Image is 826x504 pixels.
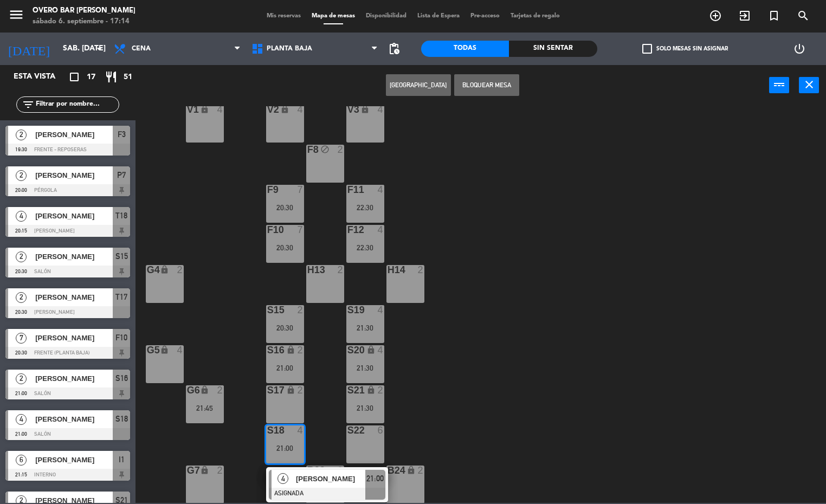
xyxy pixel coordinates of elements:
[773,78,786,91] i: power_input
[337,145,344,154] div: 2
[793,42,806,55] i: power_settings_new
[642,44,652,54] span: check_box_outline_blank
[200,385,209,395] i: lock
[105,70,118,83] i: restaurant
[187,466,188,475] div: G7
[16,170,27,181] span: 2
[16,414,27,425] span: 4
[115,209,127,222] span: T18
[465,13,505,19] span: Pre-acceso
[115,331,127,344] span: F10
[709,9,722,22] i: add_circle_outline
[33,16,135,27] div: sábado 6. septiembre - 17:14
[347,385,348,395] div: S21
[347,425,348,435] div: S22
[35,413,113,425] span: [PERSON_NAME]
[115,372,128,385] span: S16
[377,105,384,114] div: 4
[22,98,35,111] i: filter_list
[35,170,113,181] span: [PERSON_NAME]
[35,332,113,344] span: [PERSON_NAME]
[388,265,388,275] div: H14
[16,455,27,466] span: 6
[388,466,388,475] div: B24
[124,71,132,83] span: 51
[297,345,304,355] div: 2
[267,45,312,53] span: Planta Baja
[119,453,125,466] span: I1
[118,128,126,141] span: F3
[509,41,597,57] div: Sin sentar
[297,385,304,395] div: 2
[366,385,376,395] i: lock
[177,265,183,275] div: 2
[177,345,183,355] div: 4
[406,466,416,475] i: lock
[266,204,304,211] div: 20:30
[388,42,401,55] span: pending_actions
[377,385,384,395] div: 2
[360,105,370,114] i: lock
[266,444,304,452] div: 21:00
[377,345,384,355] div: 4
[35,292,113,303] span: [PERSON_NAME]
[366,472,384,485] span: 21:00
[187,105,188,114] div: V1
[421,41,509,57] div: Todas
[187,385,188,395] div: G6
[366,345,376,354] i: lock
[505,13,565,19] span: Tarjetas de regalo
[347,345,348,355] div: S20
[16,211,27,222] span: 4
[35,251,113,262] span: [PERSON_NAME]
[16,333,27,344] span: 7
[147,345,147,355] div: G5
[347,185,348,195] div: F11
[346,244,384,251] div: 22:30
[16,130,27,140] span: 2
[346,364,384,372] div: 21:30
[266,364,304,372] div: 21:00
[377,425,384,435] div: 6
[799,77,819,93] button: close
[297,185,304,195] div: 7
[217,466,223,475] div: 2
[306,13,360,19] span: Mapa de mesas
[346,404,384,412] div: 21:30
[8,7,24,27] button: menu
[261,13,306,19] span: Mis reservas
[297,105,304,114] div: 4
[5,70,78,83] div: Esta vista
[33,5,135,16] div: Overo Bar [PERSON_NAME]
[347,105,348,114] div: V3
[147,265,147,275] div: G4
[377,305,384,315] div: 4
[115,290,127,303] span: T17
[386,74,451,96] button: [GEOGRAPHIC_DATA]
[35,129,113,140] span: [PERSON_NAME]
[160,265,169,274] i: lock
[360,13,412,19] span: Disponibilidad
[297,225,304,235] div: 7
[8,7,24,23] i: menu
[266,244,304,251] div: 20:30
[346,204,384,211] div: 22:30
[337,466,344,475] div: 2
[117,169,126,182] span: P7
[68,70,81,83] i: crop_square
[16,251,27,262] span: 2
[286,385,295,395] i: lock
[200,466,209,475] i: lock
[346,324,384,332] div: 21:30
[35,454,113,466] span: [PERSON_NAME]
[87,71,95,83] span: 17
[769,77,789,93] button: power_input
[767,9,780,22] i: turned_in_not
[160,345,169,354] i: lock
